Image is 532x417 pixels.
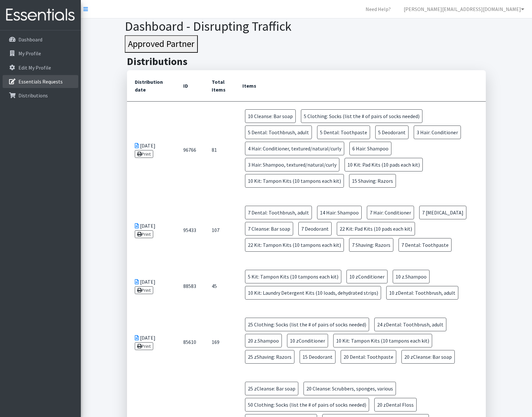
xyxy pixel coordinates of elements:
a: Need Help? [360,3,396,16]
span: 10 zConditioner [287,334,328,347]
td: [DATE] [127,262,176,310]
span: 22 Kit: Pad Kits (10 pads each kit) [337,222,415,236]
span: 20 z.Shampoo [245,334,282,347]
span: 20 Cleanse: Scrubbers, sponges, various [303,382,396,395]
span: 50 Clothing: Socks (list the # of pairs of socks needed) [245,398,369,412]
span: 7 [MEDICAL_DATA] [419,206,466,219]
span: 7 Dental: Toothpaste [399,238,452,252]
h2: Distributions [127,55,486,68]
td: 85610 [176,310,204,374]
span: 10 zConditioner [346,270,388,283]
p: Essentials Requests [18,78,63,85]
td: [DATE] [127,310,176,374]
a: Edit My Profile [3,61,78,74]
td: 107 [204,198,235,262]
span: 10 Kit: Pad Kits (10 pads each kit) [345,158,423,171]
th: Total Items [204,70,235,102]
span: 6 Hair: Shampoo [349,142,391,155]
span: 20 zCleanse: Bar soap [401,350,455,364]
span: 7 Deodorant [298,222,332,236]
a: Print [135,342,153,350]
h1: Dashboard - Disrupting Traffick [125,18,488,34]
button: Approved Partner [125,35,198,53]
a: Essentials Requests [3,75,78,88]
a: Print [135,230,153,238]
span: 5 Clothing: Socks (list the # of pairs of socks needed) [301,109,422,123]
span: 22 Kit: Tampon Kits (10 tampons each kit) [245,238,344,252]
span: 14 Hair: Shampoo [317,206,362,219]
p: Edit My Profile [18,64,51,71]
span: 5 Deodorant [375,126,409,139]
p: Dashboard [18,36,42,43]
td: 95433 [176,198,204,262]
span: 3 Hair: Shampoo, textured/natural/curly [245,158,339,171]
span: 7 Shaving: Razors [349,238,393,252]
span: 7 Cleanse: Bar soap [245,222,293,236]
span: 15 Shaving: Razors [349,174,396,188]
span: 24 zDental: Toothbrush, adult [374,318,446,331]
a: Print [135,150,153,158]
span: 15 Deodorant [300,350,335,364]
td: 88583 [176,262,204,310]
img: HumanEssentials [3,4,78,26]
td: 169 [204,310,235,374]
a: Dashboard [3,33,78,46]
span: 7 Hair: Conditioner [367,206,414,219]
span: 4 Hair: Conditioner, textured/natural/curly [245,142,344,155]
th: Items [235,70,486,102]
a: [PERSON_NAME][EMAIL_ADDRESS][DOMAIN_NAME] [399,3,529,16]
span: 10 Kit: Tampon Kits (10 tampons each kit) [245,174,344,188]
span: 5 Kit: Tampon Kits (10 tampons each kit) [245,270,341,283]
p: Distributions [18,92,48,99]
span: 10 z.Shampoo [393,270,430,283]
span: 10 Cleanse: Bar soap [245,109,296,123]
td: 81 [204,101,235,198]
span: 25 zCleanse: Bar soap [245,382,298,395]
span: 25 zShaving: Razors [245,350,294,364]
a: My Profile [3,47,78,60]
td: [DATE] [127,101,176,198]
span: 3 Hair: Conditioner [414,126,461,139]
th: Distribution date [127,70,176,102]
a: Print [135,286,153,294]
a: Distributions [3,89,78,102]
p: My Profile [18,50,41,57]
span: 10 Kit: Tampon Kits (10 tampons each kit) [333,334,432,347]
span: 10 Kit: Laundry Detergent Kits (10 loads, dehydrated strips) [245,286,381,300]
td: 45 [204,262,235,310]
td: [DATE] [127,198,176,262]
th: ID [176,70,204,102]
span: 7 Dental: Toothbrush, adult [245,206,312,219]
span: 25 Clothing: Socks (list the # of pairs of socks needed) [245,318,369,331]
td: 96766 [176,101,204,198]
span: 20 zDental Floss [374,398,417,412]
span: 5 Dental: Toothpaste [317,126,370,139]
span: 10 zDental: Toothbrush, adult [386,286,458,300]
span: 20 Dental: Toothpaste [341,350,396,364]
span: 5 Dental: Toothbrush, adult [245,126,312,139]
